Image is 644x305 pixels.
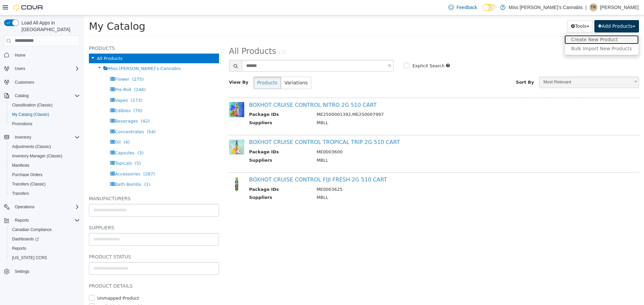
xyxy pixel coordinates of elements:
[12,267,80,276] span: Settings
[9,143,54,151] a: Adjustments (Classic)
[31,166,57,171] span: Bath Bombs
[9,152,80,160] span: Inventory Manager (Classic)
[31,156,56,161] span: Accessories
[9,161,80,169] span: Manifests
[228,96,540,104] td: ME2500001392,ME250007997
[51,145,57,150] span: (5)
[455,62,546,72] span: Most Relevant
[31,135,51,140] span: Capsules
[12,92,31,100] button: Catalog
[12,288,61,295] label: Available by Dropship
[1,64,83,73] button: Users
[12,246,26,251] span: Reports
[12,144,51,149] span: Adjustments (Classic)
[12,191,29,196] span: Transfers
[59,156,71,161] span: (287)
[47,82,59,87] span: (173)
[165,161,303,167] a: BOXHOT CRUISE CONTROL FIJI FRESH 2G 510 CART
[7,253,83,262] button: [US_STATE] CCRS
[9,101,55,109] a: Classification (Classic)
[15,93,29,98] span: Catalog
[15,66,25,71] span: Users
[12,78,80,86] span: Customers
[228,171,540,179] td: ME0003625
[5,266,135,275] h5: Product Details
[1,133,83,142] button: Inventory
[24,51,97,56] span: Miss [PERSON_NAME]’s Cannabis
[12,92,80,100] span: Catalog
[9,120,35,128] a: Promotions
[165,104,228,112] th: Suppliers
[4,48,80,294] nav: Complex example
[9,180,80,188] span: Transfers (Classic)
[12,133,80,141] span: Inventory
[12,121,33,127] span: Promotions
[165,171,228,179] th: Package IDs
[9,171,45,179] a: Purchase Orders
[40,124,46,129] span: (4)
[15,53,25,58] span: Home
[7,161,83,170] button: Manifests
[145,161,160,176] img: 150
[31,114,60,119] span: Concentrates
[12,216,32,224] button: Reports
[5,5,61,17] span: My Catalog
[7,189,83,198] button: Transfers
[12,172,43,177] span: Purchase Orders
[5,179,135,187] h5: Manufacturers
[9,189,32,198] a: Transfers
[9,254,50,262] a: [US_STATE] CCRS
[228,142,540,150] td: MBLL
[48,61,60,66] span: (275)
[483,4,497,11] input: Dark Mode
[7,110,83,119] button: My Catalog (Classic)
[432,64,450,69] span: Sort By
[9,244,29,252] a: Reports
[31,103,54,108] span: Beverages
[15,269,29,274] span: Settings
[9,180,48,188] a: Transfers (Classic)
[145,124,160,139] img: 150
[9,189,80,198] span: Transfers
[12,181,46,187] span: Transfers (Classic)
[165,133,228,142] th: Package IDs
[15,204,35,210] span: Operations
[7,225,83,234] button: Canadian Compliance
[457,4,477,11] span: Feedback
[12,236,39,242] span: Dashboards
[9,226,54,234] a: Canadian Compliance
[228,104,540,112] td: MBLL
[49,93,58,98] span: (70)
[1,91,83,100] button: Catalog
[9,226,80,234] span: Canadian Compliance
[9,171,80,179] span: Purchase Orders
[9,120,80,128] span: Promotions
[13,41,39,46] span: All Products
[589,3,597,11] div: Tabitha Robinson
[600,3,639,11] p: [PERSON_NAME]
[31,93,47,98] span: Edibles
[481,20,555,29] a: Create New Product
[50,72,62,77] span: (246)
[57,103,66,108] span: (42)
[591,3,596,11] span: TR
[31,72,47,77] span: Pre-Roll
[9,161,32,169] a: Manifests
[15,135,31,140] span: Inventory
[483,5,509,17] button: Tools
[1,77,83,87] button: Customers
[165,179,228,187] th: Suppliers
[1,202,83,212] button: Operations
[12,51,28,59] a: Home
[31,145,48,150] span: Topicals
[12,102,53,108] span: Classification (Classic)
[12,163,29,168] span: Manifests
[197,61,227,74] button: Variations
[5,237,135,245] h5: Product Status
[63,114,72,119] span: (54)
[170,61,197,74] button: Products
[228,179,540,187] td: MBLL
[15,80,34,85] span: Customers
[1,266,83,276] button: Settings
[9,254,80,262] span: Washington CCRS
